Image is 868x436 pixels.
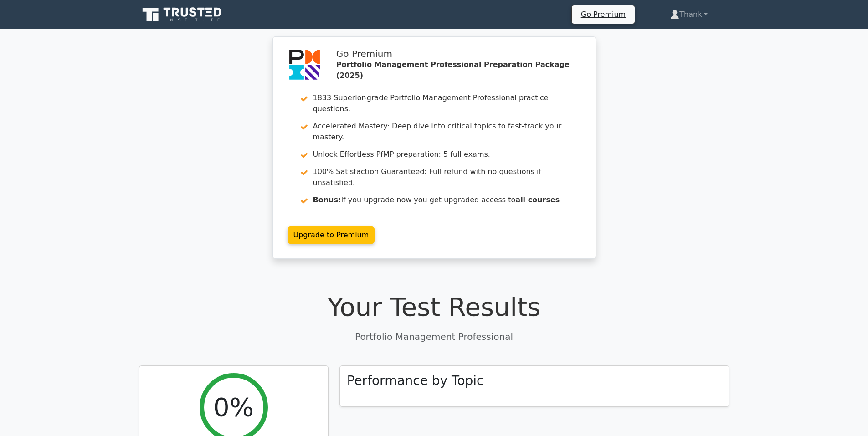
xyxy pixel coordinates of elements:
h1: Your Test Results [139,292,729,322]
a: Go Premium [575,8,631,21]
h2: 0% [213,392,254,422]
h3: Performance by Topic [347,373,484,389]
a: Upgrade to Premium [288,226,375,244]
p: Portfolio Management Professional [139,330,729,344]
a: Thank [648,5,729,24]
